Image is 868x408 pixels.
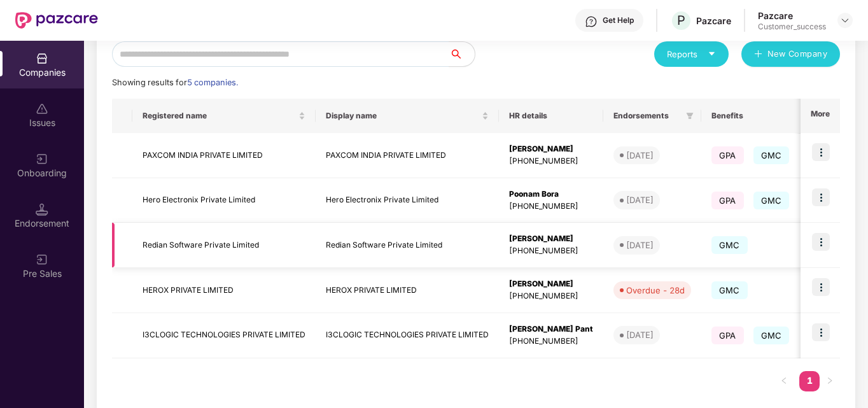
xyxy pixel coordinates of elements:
div: [PERSON_NAME] [509,233,593,245]
img: svg+xml;base64,PHN2ZyBpZD0iSXNzdWVzX2Rpc2FibGVkIiB4bWxucz0iaHR0cDovL3d3dy53My5vcmcvMjAwMC9zdmciIH... [36,102,48,115]
span: GMC [711,281,748,299]
td: HEROX PRIVATE LIMITED [132,268,316,313]
td: PAXCOM INDIA PRIVATE LIMITED [132,133,316,178]
div: [PHONE_NUMBER] [509,155,593,167]
span: GMC [753,327,790,344]
span: 5 companies. [187,78,238,87]
div: [PHONE_NUMBER] [509,200,593,213]
span: Registered name [143,111,296,121]
div: Poonam Bora [509,188,593,200]
li: Next Page [820,371,840,391]
div: Customer_success [758,22,826,32]
img: icon [812,233,830,251]
img: svg+xml;base64,PHN2ZyB3aWR0aD0iMjAiIGhlaWdodD0iMjAiIHZpZXdCb3g9IjAgMCAyMCAyMCIgZmlsbD0ibm9uZSIgeG... [36,153,48,165]
span: Endorsements [613,111,681,121]
li: 1 [799,371,820,391]
td: PAXCOM INDIA PRIVATE LIMITED [316,133,499,178]
td: Hero Electronix Private Limited [132,178,316,223]
img: icon [812,143,830,161]
span: New Company [767,48,828,60]
td: Hero Electronix Private Limited [316,178,499,223]
img: svg+xml;base64,PHN2ZyBpZD0iSGVscC0zMngzMiIgeG1sbnM9Imh0dHA6Ly93d3cudzMub3JnLzIwMDAvc3ZnIiB3aWR0aD... [585,15,598,28]
td: Redian Software Private Limited [132,223,316,268]
div: [PHONE_NUMBER] [509,335,593,348]
span: right [826,377,834,384]
div: [PERSON_NAME] Pant [509,323,593,335]
div: [PERSON_NAME] [509,278,593,290]
span: search [449,49,475,59]
span: Showing results for [112,78,238,87]
div: [DATE] [626,239,654,251]
span: left [780,377,788,384]
th: More [801,99,840,133]
button: right [820,371,840,391]
li: Previous Page [774,371,794,391]
span: GPA [711,146,744,164]
div: [DATE] [626,193,654,206]
th: Display name [316,99,499,133]
td: Redian Software Private Limited [316,223,499,268]
img: icon [812,278,830,296]
span: caret-down [708,50,716,58]
div: Pazcare [758,10,826,22]
img: New Pazcare Logo [15,12,98,29]
div: Reports [667,48,716,60]
th: Benefits [701,99,815,133]
div: [DATE] [626,328,654,341]
button: search [449,41,475,67]
span: P [677,13,685,28]
button: left [774,371,794,391]
img: icon [812,188,830,206]
span: filter [686,112,694,120]
th: HR details [499,99,603,133]
img: svg+xml;base64,PHN2ZyBpZD0iQ29tcGFuaWVzIiB4bWxucz0iaHR0cDovL3d3dy53My5vcmcvMjAwMC9zdmciIHdpZHRoPS... [36,52,48,65]
span: filter [683,108,696,123]
span: GPA [711,327,744,344]
span: Display name [326,111,479,121]
a: 1 [799,371,820,390]
div: [DATE] [626,149,654,162]
td: I3CLOGIC TECHNOLOGIES PRIVATE LIMITED [132,313,316,358]
span: GMC [753,146,790,164]
img: svg+xml;base64,PHN2ZyB3aWR0aD0iMjAiIGhlaWdodD0iMjAiIHZpZXdCb3g9IjAgMCAyMCAyMCIgZmlsbD0ibm9uZSIgeG... [36,253,48,266]
img: svg+xml;base64,PHN2ZyB3aWR0aD0iMTQuNSIgaGVpZ2h0PSIxNC41IiB2aWV3Qm94PSIwIDAgMTYgMTYiIGZpbGw9Im5vbm... [36,203,48,216]
span: GPA [711,192,744,209]
span: GMC [753,192,790,209]
th: Registered name [132,99,316,133]
img: icon [812,323,830,341]
div: Get Help [603,15,634,25]
div: [PHONE_NUMBER] [509,245,593,257]
div: [PHONE_NUMBER] [509,290,593,302]
span: plus [754,50,762,60]
div: Overdue - 28d [626,284,685,297]
div: [PERSON_NAME] [509,143,593,155]
div: Pazcare [696,15,731,27]
img: svg+xml;base64,PHN2ZyBpZD0iRHJvcGRvd24tMzJ4MzIiIHhtbG5zPSJodHRwOi8vd3d3LnczLm9yZy8yMDAwL3N2ZyIgd2... [840,15,850,25]
span: GMC [711,236,748,254]
td: HEROX PRIVATE LIMITED [316,268,499,313]
td: I3CLOGIC TECHNOLOGIES PRIVATE LIMITED [316,313,499,358]
button: plusNew Company [741,41,840,67]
